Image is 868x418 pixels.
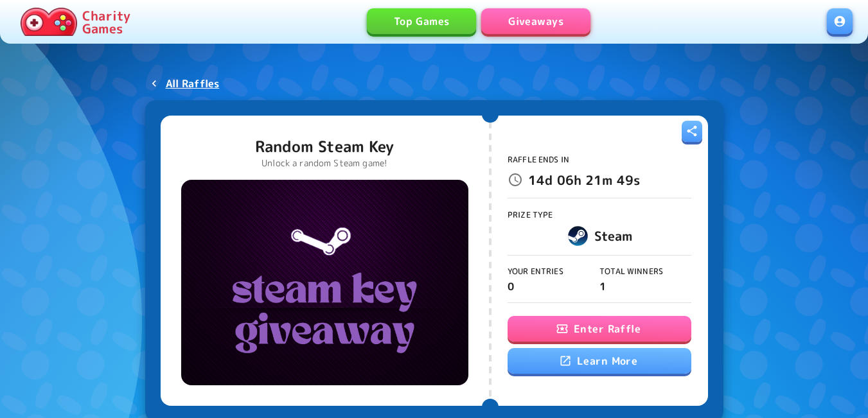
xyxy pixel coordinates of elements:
p: 14d 06h 21m 49s [528,170,640,190]
a: All Raffles [145,72,225,95]
a: Giveaways [481,8,590,34]
a: Charity Games [15,5,136,39]
p: All Raffles [166,76,220,91]
span: Total Winners [599,266,663,277]
p: 0 [508,279,599,294]
span: Your Entries [508,266,563,277]
p: 1 [599,279,691,294]
img: Random Steam Key [181,180,468,385]
span: Prize Type [508,209,553,220]
span: Raffle Ends In [508,154,569,165]
img: Charity.Games [21,8,77,36]
p: Unlock a random Steam game! [255,157,394,170]
h6: Steam [594,225,633,246]
p: Random Steam Key [255,136,394,157]
button: Enter Raffle [508,316,691,342]
a: Top Games [367,8,476,34]
p: Charity Games [82,9,130,35]
a: Learn More [508,348,691,374]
